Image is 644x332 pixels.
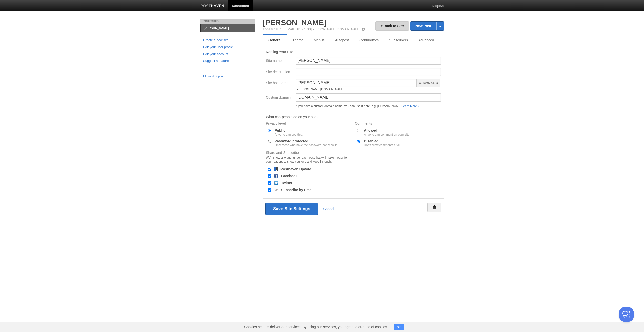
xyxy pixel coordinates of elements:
a: Subscribers [384,35,413,45]
img: facebook.png [274,174,278,178]
a: [PERSON_NAME] [201,24,255,32]
label: Facebook [281,174,297,178]
legend: What can people do on your site? [265,115,319,119]
a: Suggest a feature [203,58,252,64]
legend: Naming Your Site [265,50,294,54]
label: Site description [266,70,293,75]
span: Post by Email [263,28,284,31]
div: [PERSON_NAME][DOMAIN_NAME] [296,88,417,91]
label: Twitter [281,181,292,185]
a: Autopost [330,35,354,45]
a: Create a new site [203,38,252,43]
label: Posthaven Upvote [280,167,311,171]
img: Posthaven-bar [200,4,224,8]
span: Cookies help us deliver our services. By using our services, you agree to our use of cookies. [239,322,393,332]
li: Your Sites [200,19,255,24]
a: Edit your user profile [203,45,252,50]
a: Learn More » [401,104,419,108]
label: Custom domain [266,96,293,101]
label: Disabled [364,139,401,147]
a: Cancel [323,207,334,211]
a: Menus [309,35,330,45]
a: Advanced [413,35,439,45]
label: Share and Subscribe [266,151,352,165]
label: Privacy level [266,122,352,126]
label: Site hostname [266,81,293,86]
a: New Post [410,22,444,30]
button: Save Site Settings [265,203,318,215]
a: FAQ and Support [203,74,252,79]
a: [EMAIL_ADDRESS][PERSON_NAME][DOMAIN_NAME] [285,28,361,31]
div: Don't allow comments at all. [364,144,401,147]
a: Edit your account [203,52,252,57]
img: twitter.png [274,181,278,185]
a: [PERSON_NAME] [263,18,326,27]
span: Currently Yours [416,79,440,87]
a: Contributors [354,35,384,45]
div: If you have a custom domain name, you can use it here, e.g. [DOMAIN_NAME] [296,105,441,108]
a: « Back to Site [375,21,409,31]
button: OK [394,324,404,330]
a: General [263,35,287,45]
label: Password protected [275,139,337,147]
div: Anyone can comment on your site. [364,133,410,136]
a: Theme [287,35,309,45]
div: Only those who have the password can view it. [275,144,337,147]
label: Allowed [364,129,410,136]
label: Subscribe by Email [281,188,313,192]
div: We'll show a widget under each post that will make it easy for your readers to show you love and ... [266,156,352,164]
label: Comments [355,122,441,126]
iframe: Help Scout Beacon - Open [619,307,634,322]
label: Site name [266,59,293,64]
label: Public [275,129,303,136]
div: Anyone can see this. [275,133,303,136]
